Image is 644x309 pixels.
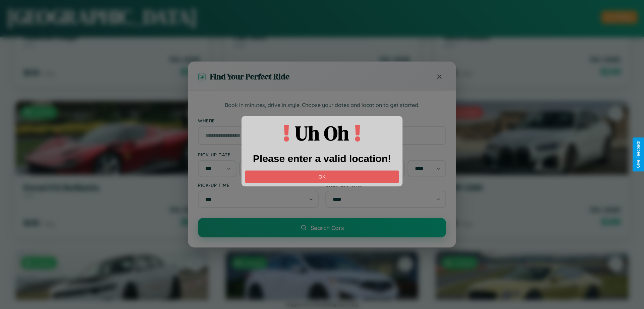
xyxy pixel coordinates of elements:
span: Search Cars [311,224,344,231]
label: Where [198,118,446,123]
label: Pick-up Date [198,152,319,157]
h3: Find Your Perfect Ride [210,71,289,82]
label: Pick-up Time [198,182,319,188]
label: Drop-off Time [325,182,446,188]
p: Book in minutes, drive in style. Choose your dates and location to get started. [198,101,446,110]
label: Drop-off Date [325,152,446,157]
